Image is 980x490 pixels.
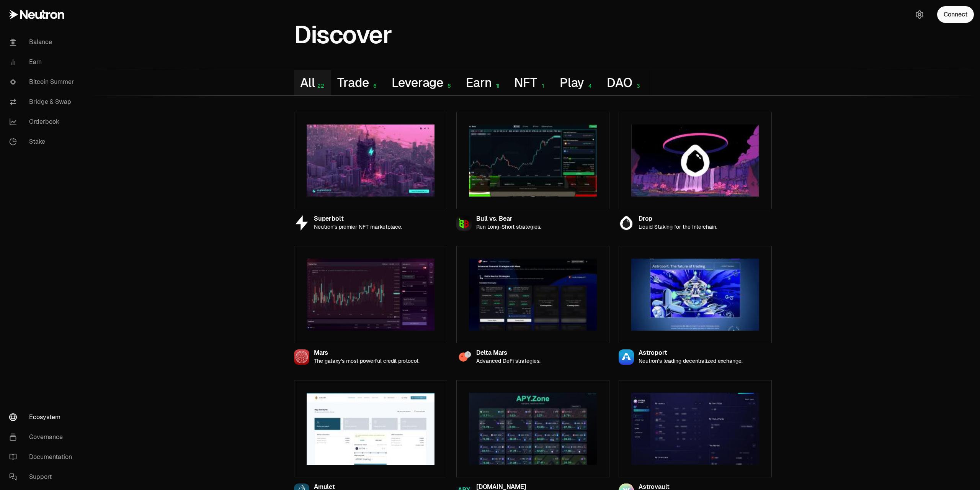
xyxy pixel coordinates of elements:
button: DAO [601,70,648,95]
img: Superbolt preview image [307,125,434,197]
p: Neutron’s leading decentralized exchange. [639,358,743,364]
div: Delta Mars [476,350,541,356]
button: Connect [937,6,974,23]
img: Bull vs. Bear preview image [469,125,597,197]
a: Governance [3,427,83,447]
button: Trade [331,70,385,95]
img: Drop preview image [631,125,759,197]
a: Bridge & Swap [3,92,83,112]
div: Drop [639,216,717,222]
p: Advanced DeFi strategies. [476,358,541,364]
button: NFT [508,70,553,95]
a: Orderbook [3,112,83,132]
div: 1 [537,83,547,89]
a: Earn [3,52,83,72]
a: Documentation [3,447,83,467]
a: Balance [3,32,83,52]
button: Leverage [385,70,460,95]
button: All [294,70,331,95]
div: 11 [492,83,502,89]
p: The galaxy's most powerful credit protocol. [314,358,420,364]
div: 6 [369,83,379,89]
button: Play [554,70,601,95]
img: Apy.Zone preview image [469,393,597,465]
p: Liquid Staking for the Interchain. [639,224,717,230]
a: Ecosystem [3,407,83,427]
div: Mars [314,350,420,356]
a: Stake [3,132,83,152]
div: Superbolt [314,216,402,222]
p: Neutron’s premier NFT marketplace. [314,224,402,230]
div: 6 [443,83,454,89]
h1: Discover [294,25,392,45]
div: 22 [315,83,325,89]
p: Run Long-Short strategies. [476,224,541,230]
button: Earn [460,70,508,95]
img: Delta Mars preview image [469,259,597,331]
img: Mars preview image [307,259,434,331]
div: Bull vs. Bear [476,216,541,222]
img: Amulet preview image [307,393,434,465]
div: Astroport [639,350,743,356]
img: Astrovault preview image [631,393,759,465]
div: 3 [632,83,643,89]
div: 4 [584,83,595,89]
a: Bitcoin Summer [3,72,83,92]
img: Astroport preview image [631,259,759,331]
a: Support [3,467,83,487]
